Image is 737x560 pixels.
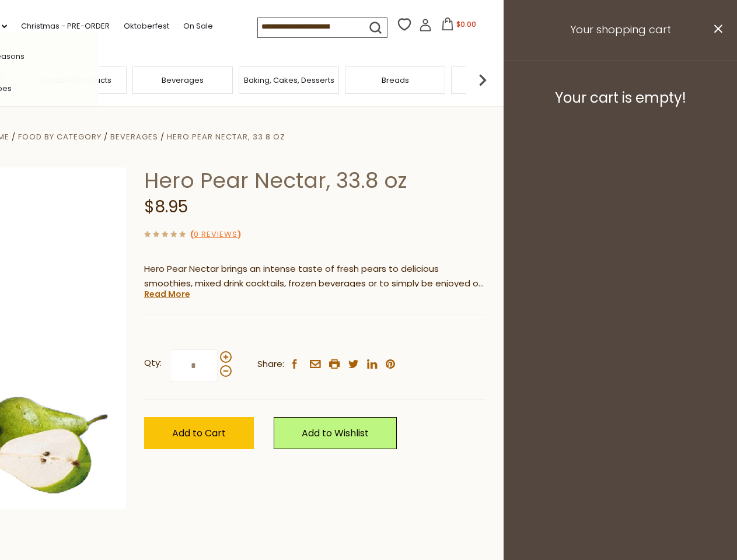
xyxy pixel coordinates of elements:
span: $0.00 [456,19,476,29]
a: Christmas - PRE-ORDER [21,20,110,33]
span: Share: [257,357,284,372]
a: Food By Category [18,131,102,142]
a: Add to Wishlist [274,417,397,449]
a: Baking, Cakes, Desserts [244,76,334,85]
a: Read More [144,288,190,300]
a: Breads [382,76,409,85]
a: On Sale [183,20,213,33]
span: Add to Cart [172,426,226,440]
button: $0.00 [434,17,484,35]
a: Beverages [162,76,204,85]
a: Oktoberfest [124,20,169,33]
a: Hero Pear Nectar, 33.8 oz [167,131,285,142]
h3: Your cart is empty! [518,89,722,107]
strong: Qty: [144,356,162,370]
input: Qty: [170,349,218,381]
h1: Hero Pear Nectar, 33.8 oz [144,167,485,194]
span: ( ) [190,229,241,240]
button: Add to Cart [144,417,254,449]
a: Beverages [110,131,158,142]
a: 0 Reviews [194,229,237,241]
span: $8.95 [144,195,188,218]
p: Hero Pear Nectar brings an intense taste of fresh pears to delicious smoothies, mixed drink cockt... [144,262,485,291]
img: next arrow [471,68,494,92]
